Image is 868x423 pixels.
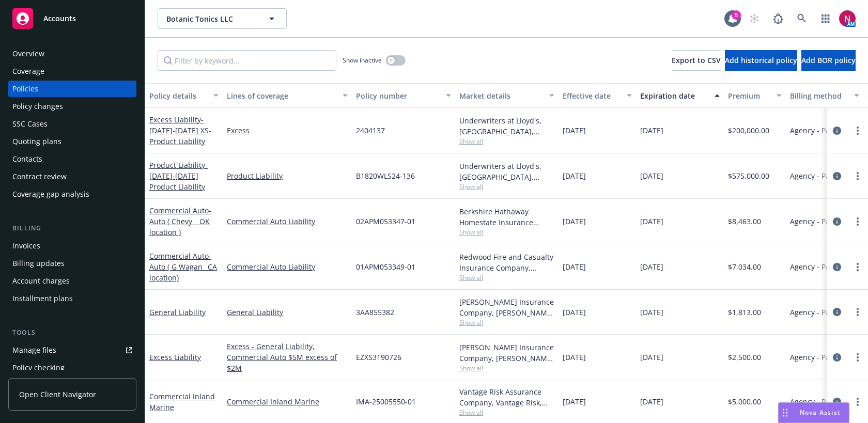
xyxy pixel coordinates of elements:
[12,133,61,150] div: Quoting plans
[563,170,586,181] span: [DATE]
[459,90,543,101] div: Market details
[800,408,841,417] span: Nova Assist
[779,403,792,422] div: Drag to move
[831,124,843,137] a: circleInformation
[801,55,856,65] span: Add BOR policy
[12,290,73,307] div: Installment plans
[459,342,554,364] div: [PERSON_NAME] Insurance Company, [PERSON_NAME] Insurance, CIS Insurance Services (EPIC)
[149,206,211,237] a: Commercial Auto
[8,116,136,132] a: SSC Cases
[12,342,56,358] div: Manage files
[724,83,786,108] button: Premium
[563,352,586,363] span: [DATE]
[790,396,856,407] span: Agency - Pay in full
[728,396,761,407] span: $5,000.00
[744,8,765,29] a: Start snowing
[149,115,211,146] a: Excess Liability
[851,124,864,137] a: more
[12,186,89,202] div: Coverage gap analysis
[8,238,136,254] a: Invoices
[356,125,385,136] span: 2404137
[728,307,761,318] span: $1,813.00
[12,98,63,115] div: Policy changes
[559,83,636,108] button: Effective date
[12,45,44,62] div: Overview
[149,251,217,283] span: - Auto ( G Wagan _CA location)
[831,306,843,318] a: circleInformation
[149,251,217,283] a: Commercial Auto
[640,125,663,136] span: [DATE]
[8,63,136,80] a: Coverage
[790,170,856,181] span: Agency - Pay in full
[8,4,136,33] a: Accounts
[790,261,856,272] span: Agency - Pay in full
[12,255,65,272] div: Billing updates
[459,273,554,282] span: Show all
[12,151,42,167] div: Contacts
[815,8,836,29] a: Switch app
[851,396,864,408] a: more
[8,290,136,307] a: Installment plans
[227,90,336,101] div: Lines of coverage
[790,352,856,363] span: Agency - Pay in full
[8,168,136,185] a: Contract review
[790,216,856,227] span: Agency - Pay in full
[728,261,761,272] span: $7,034.00
[459,318,554,327] span: Show all
[356,261,415,272] span: 01APM053349-01
[831,396,843,408] a: circleInformation
[227,261,348,272] a: Commercial Auto Liability
[227,125,348,136] a: Excess
[12,81,38,97] div: Policies
[831,215,843,228] a: circleInformation
[563,216,586,227] span: [DATE]
[8,273,136,289] a: Account charges
[12,168,67,185] div: Contract review
[728,125,769,136] span: $200,000.00
[563,125,586,136] span: [DATE]
[459,182,554,191] span: Show all
[459,364,554,372] span: Show all
[459,408,554,417] span: Show all
[563,90,621,101] div: Effective date
[8,98,136,115] a: Policy changes
[158,8,287,29] button: Botanic Tonics LLC
[43,14,76,23] span: Accounts
[356,396,416,407] span: IMA-25005550-01
[728,90,770,101] div: Premium
[8,359,136,376] a: Policy checking
[792,8,812,29] a: Search
[356,90,440,101] div: Policy number
[831,170,843,182] a: circleInformation
[636,83,724,108] button: Expiration date
[149,160,208,192] a: Product Liability
[459,228,554,237] span: Show all
[227,396,348,407] a: Commercial Inland Marine
[640,396,663,407] span: [DATE]
[356,170,415,181] span: B1820WLS24-136
[640,216,663,227] span: [DATE]
[851,261,864,273] a: more
[459,137,554,146] span: Show all
[8,45,136,62] a: Overview
[227,307,348,318] a: General Liability
[459,161,554,182] div: Underwriters at Lloyd's, [GEOGRAPHIC_DATA], [PERSON_NAME] of [GEOGRAPHIC_DATA], CIS Insurance Ser...
[839,10,856,27] img: photo
[8,255,136,272] a: Billing updates
[640,90,708,101] div: Expiration date
[831,351,843,364] a: circleInformation
[851,306,864,318] a: more
[12,116,48,132] div: SSC Cases
[12,359,65,376] div: Policy checking
[166,13,256,24] span: Botanic Tonics LLC
[158,50,336,71] input: Filter by keyword...
[672,55,721,65] span: Export to CSV
[12,273,70,289] div: Account charges
[8,151,136,167] a: Contacts
[455,83,559,108] button: Market details
[851,215,864,228] a: more
[640,307,663,318] span: [DATE]
[459,386,554,408] div: Vantage Risk Assurance Company, Vantage Risk, Amwins
[768,8,788,29] a: Report a Bug
[732,10,741,19] div: 5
